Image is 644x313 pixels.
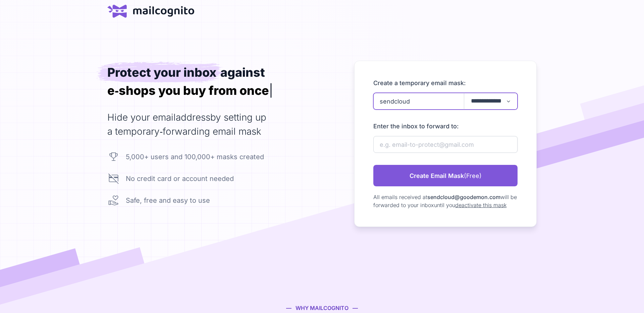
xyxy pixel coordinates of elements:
div: Safe, free and easy to use [126,195,210,205]
a: deactivate this mask [455,202,506,208]
span: e‑shops you buy from once [107,83,269,98]
label: Create a temporary email mask: [373,78,518,87]
div: — WHY MAILCOGNITO — [204,304,440,312]
div: All emails received at will be forwarded to your inbox [373,193,518,209]
label: Enter the inbox to forward to: [373,122,518,131]
h2: Hide your email by setting up a temporary‑forwarding email mask [107,110,284,138]
div: 5,000+ users and 100,000+ masks created [126,152,264,162]
div: No credit card or account needed [126,174,234,184]
span: | [269,83,273,98]
span: until you [434,202,455,208]
div: against [220,65,265,80]
a: Create Email Mask(Free) [373,165,518,186]
input: e.g. myname+netflix [373,93,518,110]
form: newAlias [373,78,518,209]
span: loud@goodemon [443,194,488,200]
span: address [176,112,210,123]
span: Protect your inbox [97,61,224,83]
span: sendc .com [427,194,500,200]
span: (Free) [464,171,482,180]
a: home [107,5,195,18]
input: e.g. email-to-protect@gmail.com [373,136,518,153]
